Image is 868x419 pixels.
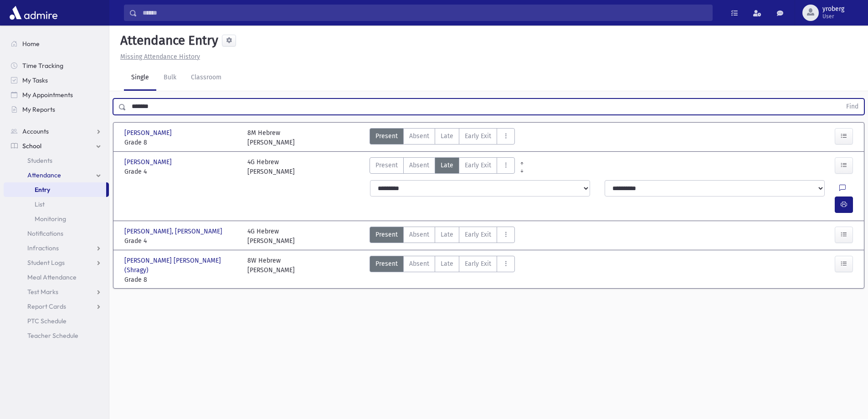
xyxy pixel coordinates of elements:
span: Early Exit [465,259,491,269]
span: Absent [409,259,429,269]
span: [PERSON_NAME] [124,128,174,138]
a: My Reports [4,102,109,117]
a: Home [4,36,109,51]
span: PTC Schedule [27,317,67,325]
span: Absent [409,131,429,141]
a: School [4,139,109,153]
span: Infractions [27,244,59,252]
span: Notifications [27,229,63,238]
a: My Tasks [4,73,109,88]
a: List [4,197,109,212]
span: [PERSON_NAME] [124,157,174,167]
a: Meal Attendance [4,270,109,285]
span: Grade 4 [124,236,238,246]
a: Teacher Schedule [4,328,109,343]
span: My Reports [22,105,55,114]
div: AttTypes [370,256,515,285]
span: Students [27,156,52,165]
span: List [35,200,45,208]
u: Missing Attendance History [120,53,200,61]
span: Late [441,259,453,269]
span: My Tasks [22,76,48,84]
span: Report Cards [27,302,66,310]
span: Attendance [27,171,61,179]
span: Test Marks [27,288,58,296]
span: Absent [409,230,429,239]
a: Classroom [184,65,229,91]
span: Accounts [22,127,49,135]
span: Present [375,160,398,170]
a: Student Logs [4,255,109,270]
span: Grade 8 [124,138,238,147]
span: yroberg [822,5,844,13]
span: Late [441,230,453,239]
a: Missing Attendance History [117,53,200,61]
a: Time Tracking [4,58,109,73]
span: Teacher Schedule [27,331,78,340]
a: Notifications [4,226,109,241]
span: My Appointments [22,91,73,99]
span: Meal Attendance [27,273,77,281]
a: My Appointments [4,88,109,102]
button: Find [841,99,864,114]
span: Late [441,131,453,141]
span: Absent [409,160,429,170]
div: AttTypes [370,157,515,176]
span: Early Exit [465,160,491,170]
div: 4G Hebrew [PERSON_NAME] [247,157,295,176]
span: Present [375,230,398,239]
span: Student Logs [27,259,65,267]
span: Early Exit [465,230,491,239]
img: AdmirePro [7,4,60,22]
a: Accounts [4,124,109,139]
span: Grade 4 [124,167,238,176]
span: Time Tracking [22,62,63,70]
a: Single [124,65,156,91]
span: Entry [35,186,50,194]
span: Present [375,131,398,141]
span: [PERSON_NAME] [PERSON_NAME] (Shragy) [124,256,238,275]
span: Early Exit [465,131,491,141]
div: AttTypes [370,227,515,246]
span: Present [375,259,398,269]
a: Bulk [156,65,184,91]
a: Students [4,153,109,168]
span: User [822,13,844,20]
a: Report Cards [4,299,109,314]
span: [PERSON_NAME], [PERSON_NAME] [124,227,224,236]
input: Search [137,5,712,21]
a: Test Marks [4,285,109,299]
span: School [22,142,41,150]
div: 4G Hebrew [PERSON_NAME] [247,227,295,246]
span: Home [22,40,40,48]
span: Monitoring [35,215,66,223]
span: Grade 8 [124,275,238,285]
a: Attendance [4,168,109,182]
span: Late [441,160,453,170]
a: Infractions [4,241,109,255]
a: Monitoring [4,212,109,226]
h5: Attendance Entry [117,33,218,48]
a: Entry [4,182,106,197]
div: 8W Hebrew [PERSON_NAME] [247,256,295,285]
a: PTC Schedule [4,314,109,328]
div: AttTypes [370,128,515,147]
div: 8M Hebrew [PERSON_NAME] [247,128,295,147]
